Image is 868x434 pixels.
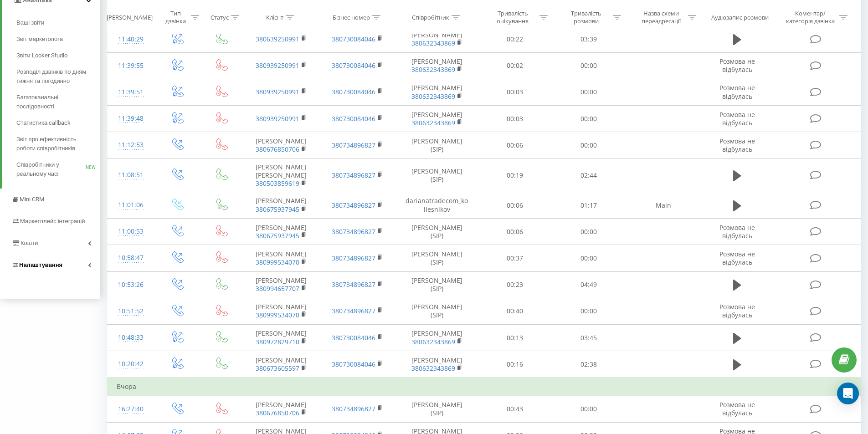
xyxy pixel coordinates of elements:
[332,306,375,315] a: 380734896827
[243,351,319,378] td: [PERSON_NAME]
[117,355,145,373] div: 10:20:42
[478,245,551,271] td: 00:37
[719,83,755,100] span: Розмова не відбулась
[16,131,100,157] a: Звіт про ефективність роботи співробітників
[16,93,96,111] span: Багатоканальні послідовності
[20,218,85,225] span: Маркетплейс інтеграцій
[411,118,455,127] a: 380632343869
[243,325,319,351] td: [PERSON_NAME]
[478,192,551,219] td: 00:06
[332,114,375,123] a: 380730084046
[332,404,375,413] a: 380734896827
[395,158,478,192] td: [PERSON_NAME] (SIP)
[478,219,551,245] td: 00:06
[395,79,478,105] td: [PERSON_NAME]
[16,118,71,128] span: Статистика callback
[719,250,755,266] span: Розмова не відбулась
[243,158,319,192] td: [PERSON_NAME] [PERSON_NAME]
[552,396,625,422] td: 00:00
[395,396,478,422] td: [PERSON_NAME] (SIP)
[395,52,478,79] td: [PERSON_NAME]
[332,227,375,236] a: 380734896827
[411,92,455,101] a: 380632343869
[256,145,299,153] a: 380676850706
[625,192,702,219] td: Main
[16,31,100,47] a: Звіт маркетолога
[243,396,319,422] td: [PERSON_NAME]
[478,79,551,105] td: 00:03
[243,219,319,245] td: [PERSON_NAME]
[256,61,299,70] a: 380939250991
[117,110,145,128] div: 11:39:48
[243,271,319,298] td: [PERSON_NAME]
[117,83,145,101] div: 11:39:51
[395,351,478,378] td: [PERSON_NAME]
[719,223,755,240] span: Розмова не відбулась
[395,245,478,271] td: [PERSON_NAME] (SIP)
[16,160,86,179] span: Співробітники у реальному часі
[117,223,145,240] div: 11:00:53
[256,258,299,266] a: 380999534070
[395,132,478,158] td: [PERSON_NAME] (SIP)
[395,271,478,298] td: [PERSON_NAME] (SIP)
[552,132,625,158] td: 00:00
[719,57,755,74] span: Розмова не відбулась
[16,47,100,64] a: Звіти Looker Studio
[16,89,100,115] a: Багатоканальні послідовності
[256,179,299,188] a: 380503859619
[256,337,299,346] a: 380972829710
[19,261,62,268] span: Налаштування
[256,364,299,373] a: 380673605597
[478,52,551,79] td: 00:02
[117,196,145,214] div: 11:01:06
[16,15,100,31] a: Ваші звіти
[412,13,449,21] div: Співробітник
[395,106,478,132] td: [PERSON_NAME]
[117,400,145,418] div: 16:27:40
[16,18,44,27] span: Ваші звіти
[243,132,319,158] td: [PERSON_NAME]
[552,298,625,324] td: 00:00
[256,87,299,96] a: 380939250991
[411,337,455,346] a: 380632343869
[637,10,686,25] div: Назва схеми переадресації
[478,132,551,158] td: 00:06
[478,158,551,192] td: 00:19
[16,64,100,89] a: Розподіл дзвінків по дням тижня та погодинно
[562,10,611,25] div: Тривалість розмови
[21,240,38,246] span: Кошти
[478,351,551,378] td: 00:16
[16,157,100,182] a: Співробітники у реальному часіNEW
[552,271,625,298] td: 04:49
[332,254,375,262] a: 380734896827
[552,245,625,271] td: 00:00
[837,383,859,404] div: Open Intercom Messenger
[478,106,551,132] td: 00:03
[256,311,299,319] a: 380999534070
[333,13,370,21] div: Бізнес номер
[117,31,145,48] div: 11:40:29
[719,400,755,417] span: Розмова не відбулась
[266,13,283,21] div: Клієнт
[395,192,478,219] td: darianatradecom_koliesnikov
[552,158,625,192] td: 02:44
[211,13,229,21] div: Статус
[243,298,319,324] td: [PERSON_NAME]
[256,408,299,417] a: 380676850706
[411,65,455,74] a: 380632343869
[719,302,755,319] span: Розмова не відбулась
[552,26,625,52] td: 03:39
[332,333,375,342] a: 380730084046
[488,10,537,25] div: Тривалість очікування
[16,115,100,131] a: Статистика callback
[478,325,551,351] td: 00:13
[332,35,375,43] a: 380730084046
[332,201,375,209] a: 380734896827
[332,87,375,96] a: 380730084046
[719,110,755,127] span: Розмова не відбулась
[478,298,551,324] td: 00:40
[552,79,625,105] td: 00:00
[395,26,478,52] td: [PERSON_NAME]
[784,10,837,25] div: Коментар/категорія дзвінка
[552,351,625,378] td: 02:38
